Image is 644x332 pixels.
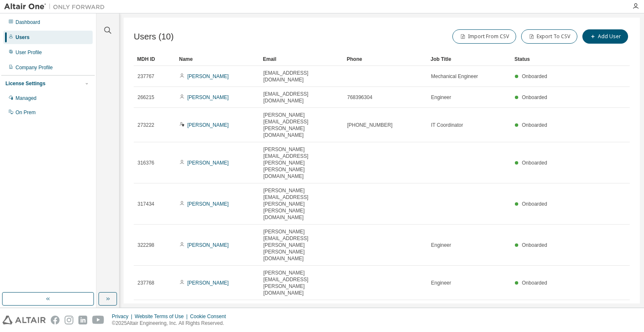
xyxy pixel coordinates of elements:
[16,49,42,56] div: User Profile
[135,313,190,320] div: Website Terms of Use
[263,91,340,104] span: [EMAIL_ADDRESS][DOMAIN_NAME]
[16,34,29,41] div: Users
[5,80,45,87] div: License Settings
[431,94,451,101] span: Engineer
[16,109,36,116] div: On Prem
[431,52,508,66] div: Job Title
[263,70,340,83] span: [EMAIL_ADDRESS][DOMAIN_NAME]
[263,112,340,139] span: [PERSON_NAME][EMAIL_ADDRESS][PERSON_NAME][DOMAIN_NAME]
[263,269,340,296] span: [PERSON_NAME][EMAIL_ADDRESS][PERSON_NAME][DOMAIN_NAME]
[431,73,478,80] span: Mechanical Engineer
[16,95,36,102] div: Managed
[452,29,516,44] button: Import From CSV
[92,316,104,324] img: youtube.svg
[187,73,229,79] a: [PERSON_NAME]
[134,32,174,42] span: Users (10)
[514,52,609,66] div: Status
[187,280,229,286] a: [PERSON_NAME]
[138,159,154,166] span: 316376
[431,122,463,128] span: IT Coordinator
[522,242,547,248] span: Onboarded
[582,29,628,44] button: Add User
[65,316,73,324] img: instagram.svg
[138,280,154,286] span: 237768
[137,52,172,66] div: MDH ID
[179,52,256,66] div: Name
[138,73,154,80] span: 237767
[522,160,547,166] span: Onboarded
[431,280,451,286] span: Engineer
[187,201,229,207] a: [PERSON_NAME]
[112,313,135,320] div: Privacy
[187,94,229,100] a: [PERSON_NAME]
[263,228,340,262] span: [PERSON_NAME][EMAIL_ADDRESS][PERSON_NAME][PERSON_NAME][DOMAIN_NAME]
[347,52,424,66] div: Phone
[3,316,46,324] img: altair_logo.svg
[138,94,154,101] span: 266215
[4,3,109,11] img: Altair One
[187,242,229,248] a: [PERSON_NAME]
[187,160,229,166] a: [PERSON_NAME]
[522,201,547,207] span: Onboarded
[522,73,547,79] span: Onboarded
[112,320,231,327] p: © 2025 Altair Engineering, Inc. All Rights Reserved.
[16,19,40,26] div: Dashboard
[522,122,547,128] span: Onboarded
[263,146,340,180] span: [PERSON_NAME][EMAIL_ADDRESS][PERSON_NAME][PERSON_NAME][DOMAIN_NAME]
[78,316,87,324] img: linkedin.svg
[138,242,154,248] span: 322298
[138,201,154,207] span: 317434
[431,242,451,248] span: Engineer
[522,280,547,286] span: Onboarded
[522,94,547,100] span: Onboarded
[347,94,372,101] span: 768396304
[263,52,340,66] div: Email
[138,122,154,128] span: 273222
[16,64,53,71] div: Company Profile
[51,316,60,324] img: facebook.svg
[187,122,229,128] a: [PERSON_NAME]
[190,313,231,320] div: Cookie Consent
[263,187,340,221] span: [PERSON_NAME][EMAIL_ADDRESS][PERSON_NAME][PERSON_NAME][DOMAIN_NAME]
[521,29,577,44] button: Export To CSV
[347,122,392,128] span: [PHONE_NUMBER]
